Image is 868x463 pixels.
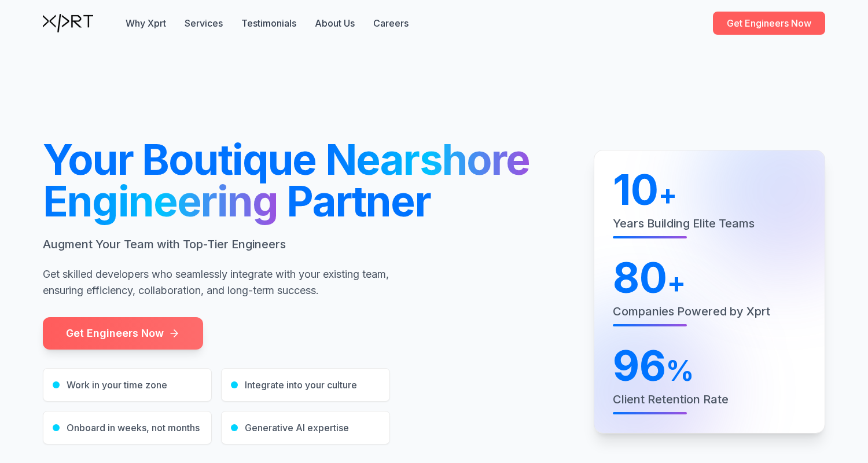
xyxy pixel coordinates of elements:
span: 96 [613,345,666,387]
a: Get Engineers Now [713,12,825,35]
span: % [666,357,694,385]
p: Augment Your Team with Top-Tier Engineers [43,236,390,252]
p: Years Building Elite Teams [613,215,806,231]
p: Get skilled developers who seamlessly integrate with your existing team, ensuring efficiency, col... [43,266,390,299]
span: 80 [613,257,667,299]
a: Careers [373,16,409,30]
span: Integrate into your culture [245,378,357,392]
span: Engineering [43,176,278,226]
img: Xprt Logo [43,14,93,32]
h1: Your Boutique Partner [43,139,566,222]
button: Testimonials [241,16,296,30]
span: Onboard in weeks, not months [67,421,200,435]
button: Why Xprt [126,16,166,30]
span: Work in your time zone [67,378,167,392]
p: Companies Powered by Xprt [613,303,806,319]
button: Services [185,16,223,30]
span: + [659,181,677,209]
span: + [667,269,686,297]
a: Get Engineers Now [43,317,203,350]
a: About Us [315,16,355,30]
span: Generative AI expertise [245,421,349,435]
span: 10 [613,169,659,211]
p: Client Retention Rate [613,391,806,407]
span: Nearshore [325,134,530,185]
